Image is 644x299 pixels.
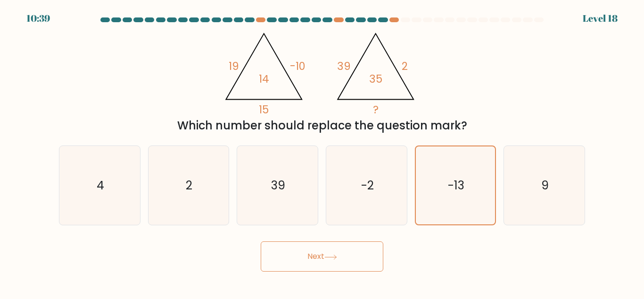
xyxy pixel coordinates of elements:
tspan: 35 [369,71,382,86]
tspan: 14 [259,71,269,86]
button: Next [261,241,383,272]
div: Level 18 [583,11,618,26]
div: 10:39 [26,11,50,26]
text: 4 [97,177,104,194]
tspan: 2 [402,59,408,74]
tspan: ? [373,102,379,117]
text: 39 [271,177,285,194]
tspan: -10 [290,59,305,74]
div: Which number should replace the question mark? [65,117,579,134]
text: -13 [448,177,464,194]
tspan: 15 [259,102,269,117]
text: -2 [361,177,373,194]
tspan: 19 [228,59,239,74]
text: 2 [186,177,193,194]
tspan: 39 [337,59,351,74]
text: 9 [541,177,549,194]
